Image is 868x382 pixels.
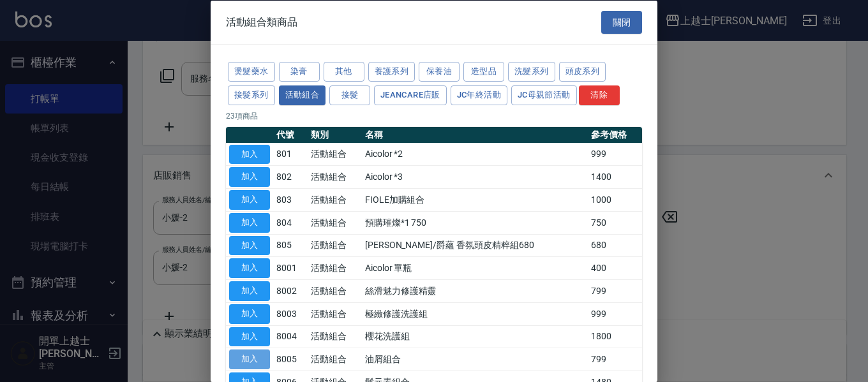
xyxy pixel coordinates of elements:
[329,85,370,105] button: 接髮
[228,85,275,105] button: 接髮系列
[273,256,308,279] td: 8001
[308,211,362,234] td: 活動組合
[308,143,362,166] td: 活動組合
[226,15,297,28] span: 活動組合類商品
[588,279,642,302] td: 799
[229,349,270,369] button: 加入
[362,256,588,279] td: Aicolor 單瓶
[273,211,308,234] td: 804
[368,62,415,82] button: 養護系列
[273,348,308,371] td: 8005
[308,279,362,302] td: 活動組合
[229,212,270,232] button: 加入
[362,279,588,302] td: 絲滑魅力修護精靈
[308,188,362,211] td: 活動組合
[273,188,308,211] td: 803
[226,110,642,121] p: 23 項商品
[511,85,577,105] button: JC母親節活動
[362,325,588,348] td: 櫻花洗護組
[279,62,320,82] button: 染膏
[362,234,588,257] td: [PERSON_NAME]/爵蘊 香氛頭皮精粹組680
[362,211,588,234] td: 預購璀燦*1 750
[229,327,270,346] button: 加入
[588,348,642,371] td: 799
[229,167,270,187] button: 加入
[588,126,642,143] th: 參考價格
[451,85,507,105] button: JC年終活動
[273,325,308,348] td: 8004
[273,143,308,166] td: 801
[273,165,308,188] td: 802
[579,85,620,105] button: 清除
[273,234,308,257] td: 805
[229,304,270,323] button: 加入
[362,348,588,371] td: 油屑組合
[229,190,270,210] button: 加入
[588,211,642,234] td: 750
[308,234,362,257] td: 活動組合
[588,256,642,279] td: 400
[588,143,642,166] td: 999
[601,10,642,34] button: 關閉
[279,85,326,105] button: 活動組合
[374,85,447,105] button: JeanCare店販
[229,235,270,255] button: 加入
[588,165,642,188] td: 1400
[273,279,308,302] td: 8002
[308,325,362,348] td: 活動組合
[559,62,606,82] button: 頭皮系列
[273,302,308,325] td: 8003
[362,165,588,188] td: Aicolor *3
[308,165,362,188] td: 活動組合
[362,126,588,143] th: 名稱
[588,234,642,257] td: 680
[308,302,362,325] td: 活動組合
[362,143,588,166] td: Aicolor *2
[229,144,270,164] button: 加入
[463,62,504,82] button: 造型品
[228,62,275,82] button: 燙髮藥水
[308,256,362,279] td: 活動組合
[308,126,362,143] th: 類別
[324,62,364,82] button: 其他
[588,302,642,325] td: 999
[508,62,555,82] button: 洗髮系列
[588,325,642,348] td: 1800
[308,348,362,371] td: 活動組合
[588,188,642,211] td: 1000
[229,258,270,278] button: 加入
[362,302,588,325] td: 極緻修護洗護組
[362,188,588,211] td: FIOLE加購組合
[229,281,270,301] button: 加入
[419,62,460,82] button: 保養油
[273,126,308,143] th: 代號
